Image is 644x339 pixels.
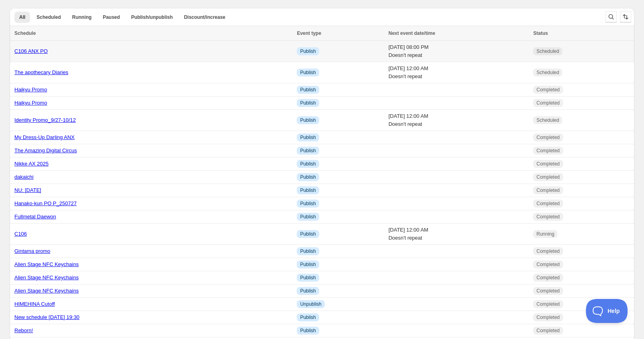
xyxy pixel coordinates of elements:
[300,314,316,321] span: Publish
[536,100,559,106] span: Completed
[300,214,316,220] span: Publish
[536,288,559,294] span: Completed
[14,261,78,267] a: Alien Stage NFC Keychains
[14,30,36,36] span: Schedule
[536,87,559,93] span: Completed
[300,174,316,180] span: Publish
[14,100,47,106] a: Haikyu Promo
[131,14,173,20] span: Publish/unpublish
[536,301,559,307] span: Completed
[386,41,531,62] td: [DATE] 08:00 PM Doesn't repeat
[103,14,120,20] span: Paused
[533,30,548,36] span: Status
[14,187,41,193] a: NU: [DATE]
[14,200,76,206] a: Hanako-kun PO P_250727
[536,214,559,220] span: Completed
[300,327,316,334] span: Publish
[536,327,559,334] span: Completed
[14,174,34,180] a: dakaichi
[14,147,77,153] a: The Amazing Digital Circus
[14,301,55,307] a: HIMEHINA Cutoff
[386,224,531,245] td: [DATE] 12:00 AM Doesn't repeat
[300,117,316,123] span: Publish
[536,134,559,141] span: Completed
[536,200,559,207] span: Completed
[14,117,76,123] a: Identity Promo_9/27-10/12
[14,314,79,320] a: New schedule [DATE] 19:30
[388,30,435,36] span: Next event date/time
[14,288,78,294] a: Alien Stage NFC Keychains
[536,231,554,237] span: Running
[300,69,316,76] span: Publish
[14,48,48,54] a: C106 ANX PO
[536,147,559,154] span: Completed
[386,62,531,83] td: [DATE] 12:00 AM Doesn't repeat
[300,200,316,207] span: Publish
[72,14,92,20] span: Running
[536,69,559,76] span: Scheduled
[300,87,316,93] span: Publish
[14,274,78,280] a: Alien Stage NFC Keychains
[536,274,559,281] span: Completed
[586,299,628,323] iframe: Toggle Customer Support
[536,117,559,123] span: Scheduled
[300,187,316,194] span: Publish
[300,48,316,54] span: Publish
[536,248,559,254] span: Completed
[536,314,559,321] span: Completed
[300,261,316,268] span: Publish
[36,14,61,20] span: Scheduled
[184,14,225,20] span: Discount/increase
[620,11,631,22] button: Sort the results
[386,110,531,131] td: [DATE] 12:00 AM Doesn't repeat
[300,161,316,167] span: Publish
[14,87,47,93] a: Haikyu Promo
[297,30,321,36] span: Event type
[14,248,50,254] a: Gintama promo
[300,274,316,281] span: Publish
[536,48,559,54] span: Scheduled
[536,161,559,167] span: Completed
[606,11,617,22] button: Search and filter results
[19,14,25,20] span: All
[536,261,559,268] span: Completed
[300,301,321,307] span: Unpublish
[14,231,27,237] a: C106
[300,147,316,154] span: Publish
[300,231,316,237] span: Publish
[300,248,316,254] span: Publish
[14,134,74,140] a: My Dress-Up Darling ANX
[300,288,316,294] span: Publish
[14,327,33,333] a: Reborn!
[536,187,559,194] span: Completed
[14,69,68,75] a: The apothecary Diaries
[536,174,559,180] span: Completed
[14,161,48,167] a: Nikke AX 2025
[14,214,56,220] a: Fullmetal Daewon
[300,134,316,141] span: Publish
[300,100,316,106] span: Publish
